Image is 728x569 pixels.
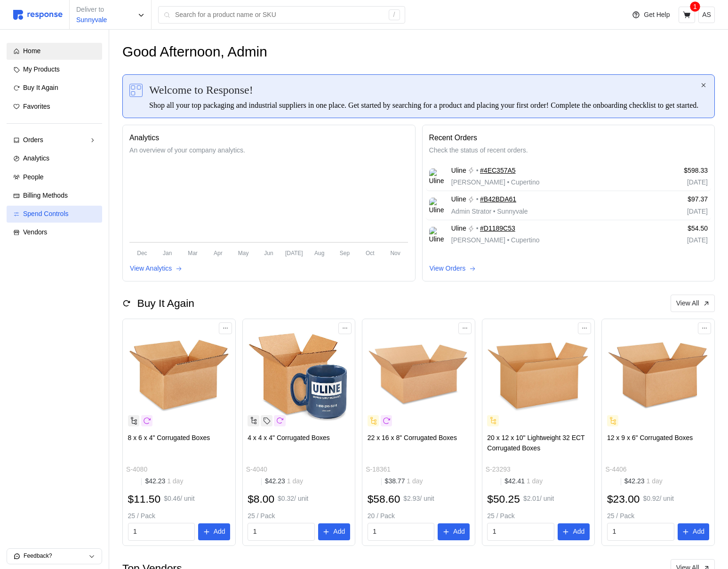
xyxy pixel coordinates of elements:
button: Add [438,523,470,540]
h2: Buy It Again [137,296,194,311]
p: Sunnyvale [76,15,107,25]
p: 25 / Pack [128,511,231,521]
p: [DATE] [643,207,708,217]
div: / [389,9,400,21]
button: Add [198,523,230,540]
span: 1 day [405,477,423,485]
span: Buy It Again [23,84,58,91]
span: 1 day [645,477,663,485]
button: Add [558,523,590,540]
input: Qty [133,523,190,540]
p: S-23293 [486,465,511,475]
h2: $23.00 [607,492,640,506]
span: • [491,208,497,215]
p: View All [676,298,699,309]
p: S-4040 [246,465,267,475]
tspan: Oct [366,249,375,256]
p: 25 / Pack [607,511,710,521]
p: Feedback? [24,552,88,561]
div: Shop all your top packaging and industrial suppliers in one place. Get started by searching for a... [149,100,699,111]
span: 1 day [285,477,303,485]
p: • [476,194,479,205]
p: $2.01 / unit [523,494,554,504]
p: $38.77 [385,476,423,487]
img: S-4080 [128,324,231,427]
img: svg%3e [129,84,143,97]
p: S-18361 [366,465,391,475]
span: Uline [451,224,466,234]
img: S-23293 [487,324,590,427]
p: $42.23 [145,476,183,487]
p: Deliver to [76,5,107,15]
span: Vendors [23,228,47,236]
input: Qty [373,523,429,540]
p: Recent Orders [429,132,708,144]
span: My Products [23,65,60,73]
p: S-4406 [605,465,626,475]
p: $42.23 [624,476,663,487]
button: Add [678,523,710,540]
a: Favorites [7,98,102,115]
span: People [23,173,44,181]
p: S-4080 [126,465,147,475]
span: 8 x 6 x 4" Corrugated Boxes [128,434,210,441]
p: Add [333,527,345,537]
input: Search for a product name or SKU [175,7,384,24]
tspan: [DATE] [285,249,303,256]
div: Orders [23,135,86,145]
span: 12 x 9 x 6" Corrugated Boxes [607,434,693,441]
p: 25 / Pack [248,511,350,521]
p: $42.41 [504,476,543,487]
h2: $58.60 [368,492,400,506]
p: $598.33 [643,166,708,176]
p: $0.92 / unit [643,494,674,504]
tspan: Jan [163,249,172,256]
span: • [505,178,511,186]
span: Billing Methods [23,192,68,199]
p: $0.32 / unit [278,494,308,504]
p: [PERSON_NAME] Cupertino [451,177,540,188]
p: View Orders [430,264,466,274]
span: Favorites [23,103,50,110]
p: 20 / Pack [368,511,470,521]
span: 4 x 4 x 4" Corrugated Boxes [248,434,330,441]
p: Admin Strator Sunnyvale [451,207,528,217]
a: Home [7,43,102,60]
span: Analytics [23,154,49,162]
tspan: Sep [340,249,350,256]
p: $54.50 [643,224,708,234]
input: Qty [493,523,549,540]
p: Add [453,527,465,537]
input: Qty [612,523,669,540]
p: An overview of your company analytics. [129,145,408,156]
button: View Analytics [129,263,183,274]
img: svg%3e [13,10,63,20]
span: 22 x 16 x 8" Corrugated Boxes [368,434,457,441]
span: Welcome to Response! [149,81,253,98]
p: [PERSON_NAME] Cupertino [451,235,540,246]
span: Spend Controls [23,210,69,217]
tspan: Apr [214,249,223,256]
a: Buy It Again [7,80,102,96]
p: $97.37 [643,194,708,205]
p: $0.46 / unit [164,494,194,504]
p: Get Help [644,10,670,20]
p: Add [693,527,704,537]
a: #B42BDA61 [480,194,516,205]
a: People [7,169,102,186]
span: Home [23,47,40,55]
p: Add [573,527,584,537]
img: Uline [429,168,445,184]
a: Vendors [7,224,102,241]
img: S-4406 [607,324,710,427]
p: AS [702,10,711,20]
span: • [505,236,511,244]
h2: $8.00 [248,492,274,506]
input: Qty [253,523,310,540]
a: Orders [7,132,102,149]
button: Get Help [626,6,675,24]
a: #4EC357A5 [480,166,516,176]
tspan: May [238,249,249,256]
tspan: Mar [188,249,198,256]
a: Spend Controls [7,206,102,223]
